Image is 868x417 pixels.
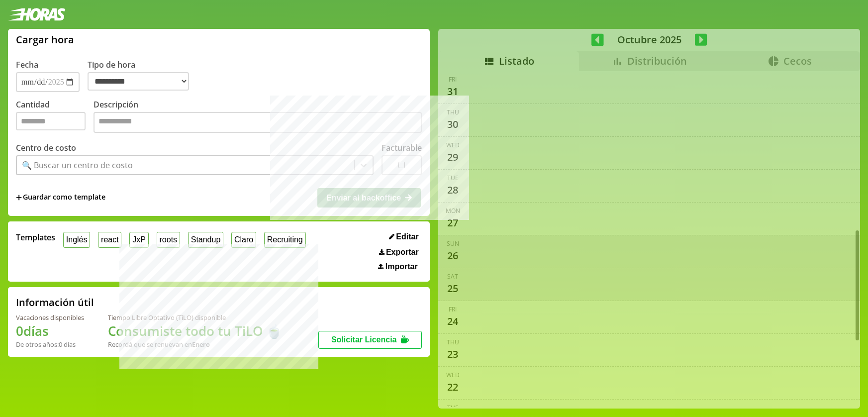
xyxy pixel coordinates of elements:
div: Tiempo Libre Optativo (TiLO) disponible [108,313,282,322]
input: Cantidad [16,112,86,130]
h2: Información útil [16,296,94,309]
div: De otros años: 0 días [16,340,84,349]
h1: Cargar hora [16,33,74,46]
button: Claro [231,232,256,247]
button: react [98,232,121,247]
b: Enero [192,340,210,349]
button: Standup [188,232,223,247]
label: Tipo de hora [88,59,197,92]
label: Cantidad [16,99,94,135]
button: Inglés [63,232,90,247]
span: Exportar [386,248,419,257]
button: Recruiting [264,232,306,247]
label: Facturable [382,142,422,153]
img: logotipo [8,8,66,21]
span: Templates [16,232,55,243]
span: + [16,192,22,203]
span: Editar [396,232,418,241]
div: 🔍 Buscar un centro de costo [22,160,133,171]
label: Descripción [94,99,422,135]
span: Importar [386,262,418,271]
span: +Guardar como template [16,192,105,203]
button: JxP [129,232,148,247]
label: Fecha [16,59,38,70]
button: roots [157,232,180,247]
button: Editar [386,232,422,242]
select: Tipo de hora [88,72,189,91]
div: Vacaciones disponibles [16,313,84,322]
button: Exportar [376,247,422,257]
label: Centro de costo [16,142,76,153]
button: Solicitar Licencia [318,331,422,349]
textarea: Descripción [94,112,422,133]
span: Solicitar Licencia [331,335,397,344]
h1: 0 días [16,322,84,340]
h1: Consumiste todo tu TiLO 🍵 [108,322,282,340]
div: Recordá que se renuevan en [108,340,282,349]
